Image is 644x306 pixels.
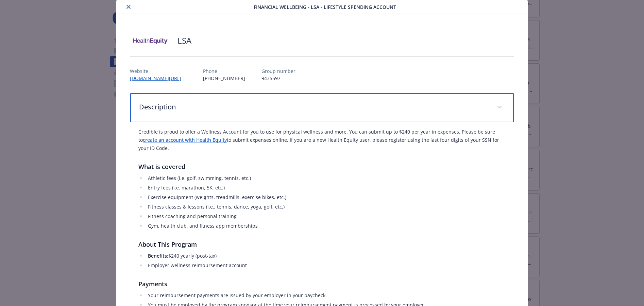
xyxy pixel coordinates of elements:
li: Fitness classes & lessons (i.e., tennis, dance, yoga, golf, etc.) [146,203,506,211]
img: Health Equity [130,30,171,51]
p: Credible is proud to offer a Wellness Account for you to use for physical wellness and more. You ... [138,128,506,152]
p: Group number [261,67,295,75]
li: Your reimbursement payments are issued by your employer in your paycheck. [146,291,506,300]
li: Exercise equipment (weights, treadmills, exercise bikes, etc.) [146,193,506,201]
a: create an account with Health Equity [143,137,227,143]
span: Financial Wellbeing - LSA - Lifestyle Spending Account [254,3,396,11]
li: Fitness coaching and personal training [146,212,506,220]
a: [DOMAIN_NAME][URL] [130,75,187,81]
p: [PHONE_NUMBER] [203,75,245,82]
li: Gym, health club, and fitness app memberships [146,222,506,230]
h3: Payments [138,279,506,289]
li: Entry fees (i.e. marathon, 5K, etc.) [146,184,506,192]
strong: Benefits: [148,253,168,259]
p: Website [130,67,187,75]
h2: LSA [177,35,191,46]
li: Employer wellness reimbursement account [146,261,506,270]
li: Athletic fees (i.e. golf, swimming, tennis, etc.) [146,174,506,182]
p: Phone [203,67,245,75]
h3: About This Program [138,240,506,249]
li: $240 yearly (post-tax) [146,252,506,260]
p: Description [139,102,489,112]
div: Description [130,93,514,122]
p: 9435597 [261,75,295,82]
button: close [124,3,133,11]
h3: What is covered [138,162,506,171]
